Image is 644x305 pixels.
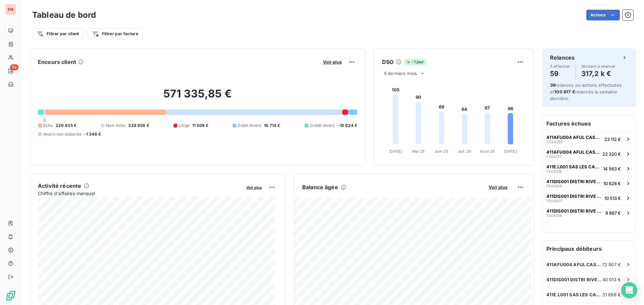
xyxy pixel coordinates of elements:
tspan: Mai 25 [412,149,425,154]
h4: 317,2 k € [581,68,615,79]
tspan: [DATE] [389,149,402,154]
span: 39 [550,82,555,88]
span: relances ou actions effectuées et relancés la semaine dernière. [550,82,622,101]
button: 411AFU004 AFUL CASABONAFE0413722 320 € [542,146,636,161]
tspan: Août 25 [480,149,495,154]
span: 10 513 € [604,196,621,201]
span: -10 634 € [338,123,357,129]
span: 14 563 € [603,166,621,171]
span: 40 013 € [602,277,621,282]
span: 411DIS001 DISTRI RIVE GAUCHE [546,194,602,199]
span: 59 [10,64,18,70]
button: 411DIS001 DISTRI RIVE GAUCHEFE0415610 628 € [542,176,636,190]
img: Logo LeanPay [5,290,16,301]
span: Chiffre d'affaires mensuel [38,190,241,197]
h6: Principaux débiteurs [542,241,636,257]
h2: 571 335,85 € [38,87,357,107]
span: 328 658 € [128,123,149,129]
h6: Balance âgée [302,183,338,191]
span: 10 628 € [603,181,621,186]
span: 411E.L001 SAS LES CASERNES DISTRIBUTION/[DOMAIN_NAME] LES CASERNES [546,292,602,297]
span: FE04316 [546,169,562,173]
span: 8 867 € [605,210,621,216]
h6: Relances [550,54,575,62]
span: Voir plus [246,185,262,190]
h3: Tableau de bord [32,9,96,21]
span: 411E.L001 SAS LES CASERNES DISTRIBUTION/[DOMAIN_NAME] LES CASERNES [546,164,600,169]
span: -1 jour [404,59,426,65]
span: Litige [179,123,190,129]
button: 411E.L001 SAS LES CASERNES DISTRIBUTION/[DOMAIN_NAME] LES CASERNESFE0431614 563 € [542,161,636,176]
button: Filtrer par facture [88,28,143,39]
span: 411DIS001 DISTRI RIVE GAUCHE [546,208,603,214]
span: 100 817 € [554,89,575,94]
span: Voir plus [323,59,342,65]
span: 31 898 € [602,292,621,297]
button: Voir plus [487,184,509,190]
div: Open Intercom Messenger [621,282,637,298]
span: 411AFU004 AFUL CASABONA [546,262,602,267]
tspan: [DATE] [504,149,517,154]
span: 6 derniers mois [384,71,417,76]
span: 72 907 € [602,262,621,267]
button: Voir plus [321,59,344,65]
span: Voir plus [489,184,507,190]
span: -1 346 € [84,131,101,137]
span: 23 112 € [604,137,621,142]
span: FE04295 [546,140,563,144]
tspan: Juin 25 [435,149,448,154]
button: Voir plus [244,184,264,190]
tspan: Juil. 25 [458,149,471,154]
span: 226 435 € [56,123,76,129]
span: Avoirs non associés [43,131,82,137]
button: 411DIS001 DISTRI RIVE GAUCHEFE0400110 513 € [542,190,636,205]
div: EM [5,4,16,15]
h6: Activité récente [38,182,81,190]
span: À effectuer [550,64,570,68]
span: 411DIS001 DISTRI RIVE GAUCHE [546,277,602,282]
button: 411AFU004 AFUL CASABONAFE0429523 112 € [542,132,636,146]
h6: DSO [382,58,393,66]
span: FE04156 [546,184,562,188]
span: Échu [43,123,53,129]
span: 16 714 € [264,123,280,129]
button: Filtrer par client [32,28,84,39]
h4: 59 [550,68,570,79]
span: Non-échu [106,123,125,129]
span: 22 320 € [602,151,621,157]
button: 411DIS001 DISTRI RIVE GAUCHEFE043148 867 € [542,205,636,220]
span: 411AFU004 AFUL CASABONA [546,135,602,140]
span: 411AFU004 AFUL CASABONA [546,149,600,155]
span: FE04001 [546,199,562,203]
span: 411DIS001 DISTRI RIVE GAUCHE [546,179,601,184]
h6: Encours client [38,58,76,66]
span: 11 509 € [192,123,208,129]
span: Montant à relancer [581,64,615,68]
span: 0 [43,117,46,123]
span: Débit divers [238,123,261,129]
span: Crédit divers [310,123,335,129]
span: FE04137 [546,155,561,159]
h6: Factures échues [542,116,636,132]
button: Actions [586,10,620,20]
span: FE04314 [546,214,562,218]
